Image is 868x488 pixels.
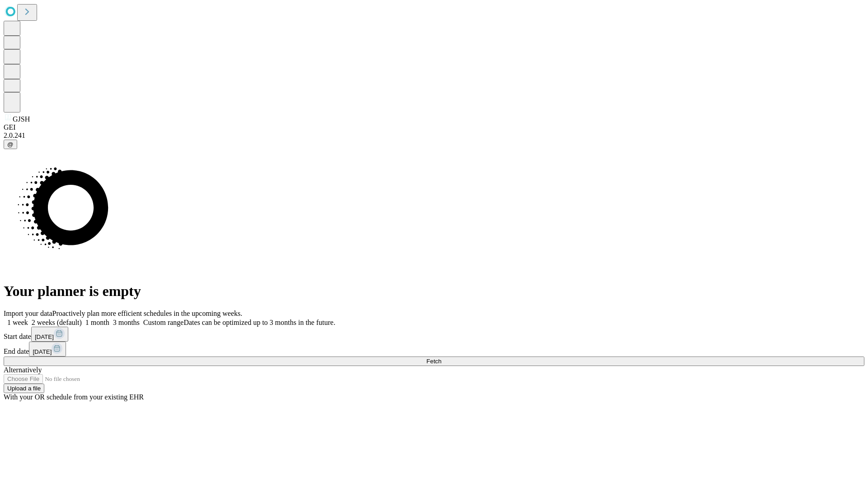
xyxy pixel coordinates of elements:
span: @ [7,141,14,148]
span: [DATE] [33,348,52,355]
button: [DATE] [29,342,66,357]
span: Proactively plan more efficient schedules in the upcoming weeks. [52,310,242,317]
span: 3 months [113,319,140,326]
span: With your OR schedule from your existing EHR [4,393,144,401]
div: 2.0.241 [4,131,864,140]
span: 1 month [85,319,109,326]
span: [DATE] [35,333,54,340]
span: GJSH [13,115,30,123]
div: GEI [4,123,864,131]
span: Alternatively [4,366,42,374]
button: [DATE] [31,327,68,342]
span: Dates can be optimized up to 3 months in the future. [184,319,335,326]
h1: Your planner is empty [4,283,864,300]
span: Custom range [143,319,184,326]
span: 1 week [7,319,28,326]
span: Fetch [426,358,441,365]
div: Start date [4,327,864,342]
button: Upload a file [4,384,44,393]
button: Fetch [4,357,864,366]
span: Import your data [4,310,52,317]
button: @ [4,140,17,149]
div: End date [4,342,864,357]
span: 2 weeks (default) [32,319,82,326]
